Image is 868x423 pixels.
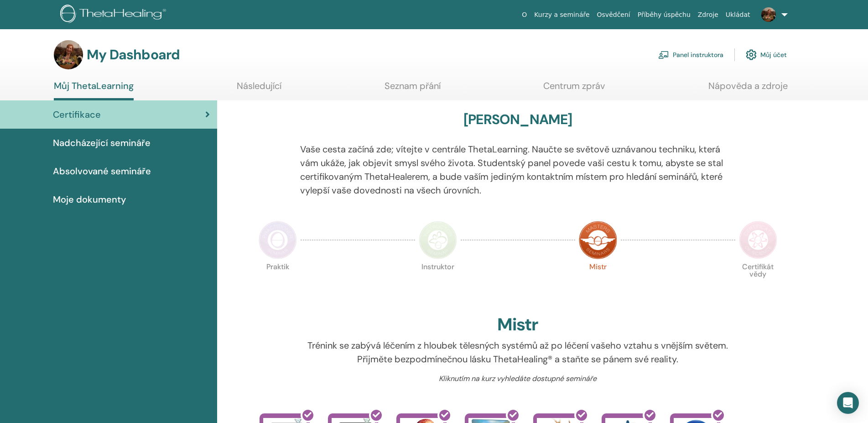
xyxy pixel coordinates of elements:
[300,373,736,384] p: Kliknutím na kurz vyhledáte dostupné semináře
[761,7,776,22] img: default.jpg
[658,45,723,65] a: Panel instruktora
[300,142,736,197] p: Vaše cesta začíná zde; vítejte v centrále ThetaLearning. Naučte se světově uznávanou techniku, kt...
[746,45,787,65] a: Můj účet
[708,80,788,98] a: Nápověda a zdroje
[497,314,538,335] h2: Mistr
[237,80,281,98] a: Následující
[53,136,151,150] span: Nadcházející semináře
[54,80,134,100] a: Můj ThetaLearning
[579,263,617,302] p: Mistr
[593,6,634,23] a: Osvědčení
[579,221,617,259] img: Master
[259,221,297,259] img: Practitioner
[87,47,180,63] h3: My Dashboard
[518,6,530,23] a: O
[53,193,126,206] span: Moje dokumenty
[53,108,101,121] span: Certifikace
[530,6,593,23] a: Kurzy a semináře
[722,6,754,23] a: Ukládat
[837,392,859,414] div: Open Intercom Messenger
[658,51,669,59] img: chalkboard-teacher.svg
[694,6,722,23] a: Zdroje
[385,80,441,98] a: Seznam přání
[634,6,694,23] a: Příběhy úspěchu
[463,111,572,128] h3: [PERSON_NAME]
[419,263,457,302] p: Instruktor
[739,263,777,302] p: Certifikát vědy
[259,263,297,302] p: Praktik
[60,5,169,25] img: logo.png
[419,221,457,259] img: Instructor
[300,339,736,366] p: Trénink se zabývá léčením z hloubek tělesných systémů až po léčení vašeho vztahu s vnějším světem...
[543,80,605,98] a: Centrum zpráv
[54,40,83,69] img: default.jpg
[746,47,757,63] img: cog.svg
[739,221,777,259] img: Certificate of Science
[53,164,151,178] span: Absolvované semináře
